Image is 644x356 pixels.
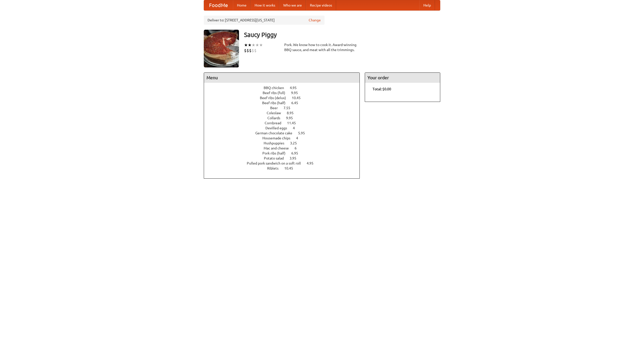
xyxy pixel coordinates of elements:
h3: Saucy Piggy [244,30,440,40]
li: $ [254,48,257,53]
span: Beef ribs (full) [263,91,290,95]
a: Beef ribs (half) 6.45 [262,101,307,105]
a: Coleslaw 8.95 [267,111,303,115]
span: Pulled pork sandwich on a soft roll [247,161,306,165]
span: Collards [267,116,285,120]
span: 8.95 [287,111,299,115]
a: Beef ribs (delux) 10.45 [260,96,310,100]
span: Devilled eggs [265,126,292,130]
a: Riblets 10.45 [267,166,302,170]
span: 4 [296,136,303,140]
span: 4.95 [290,86,302,90]
span: Beef ribs (delux) [260,96,291,100]
a: Change [309,18,321,23]
span: 4.95 [307,161,318,165]
a: Cornbread 11.45 [265,121,305,125]
span: 3.95 [290,156,301,160]
a: Potato salad 3.95 [264,156,306,160]
a: Beef ribs (full) 9.95 [263,91,307,95]
li: ★ [255,42,259,48]
h4: Your order [365,73,440,83]
h4: Menu [204,73,359,83]
li: $ [249,48,252,53]
a: Housemade chips 4 [262,136,307,140]
span: Beef ribs (half) [262,101,291,105]
span: Coleslaw [267,111,286,115]
span: 3.25 [290,141,302,145]
span: 10.45 [292,96,306,100]
span: 6 [295,146,302,150]
a: Beer 7.55 [270,106,300,110]
a: Pulled pork sandwich on a soft roll 4.95 [247,161,323,165]
a: Recipe videos [306,0,336,10]
a: Mac and cheese 6 [264,146,306,150]
span: 7.55 [284,106,295,110]
span: 9.95 [291,91,303,95]
span: Pork ribs (half) [262,151,291,155]
a: Devilled eggs 4 [265,126,304,130]
a: Hushpuppies 3.25 [264,141,306,145]
a: Pork ribs (half) 6.95 [262,151,307,155]
a: Home [233,0,251,10]
a: German chocolate cake 5.95 [255,131,314,135]
span: Beer [270,106,283,110]
li: ★ [244,42,248,48]
span: Potato salad [264,156,289,160]
span: 5.95 [298,131,310,135]
span: Mac and cheese [264,146,294,150]
li: ★ [248,42,252,48]
span: 6.45 [291,101,303,105]
a: FoodMe [204,0,233,10]
span: 10.45 [284,166,298,170]
li: $ [244,48,247,53]
a: How it works [251,0,279,10]
span: 9.95 [286,116,298,120]
span: Housemade chips [262,136,295,140]
span: 6.95 [291,151,303,155]
li: ★ [259,42,263,48]
b: Total: $0.00 [373,87,391,91]
div: Deliver to: [STREET_ADDRESS][US_STATE] [204,16,325,25]
a: Who we are [279,0,306,10]
li: ★ [252,42,255,48]
div: Pork. We know how to cook it. Award-winning BBQ sauce, and meat with all the trimmings. [284,42,360,52]
li: $ [247,48,249,53]
span: Cornbread [265,121,286,125]
a: Help [419,0,435,10]
span: 4 [293,126,300,130]
span: Riblets [267,166,284,170]
img: angular.jpg [204,30,239,67]
li: $ [252,48,254,53]
span: German chocolate cake [255,131,297,135]
span: BBQ chicken [264,86,289,90]
a: BBQ chicken 4.95 [264,86,306,90]
span: 11.45 [287,121,301,125]
span: Hushpuppies [264,141,289,145]
a: Collards 9.95 [267,116,302,120]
